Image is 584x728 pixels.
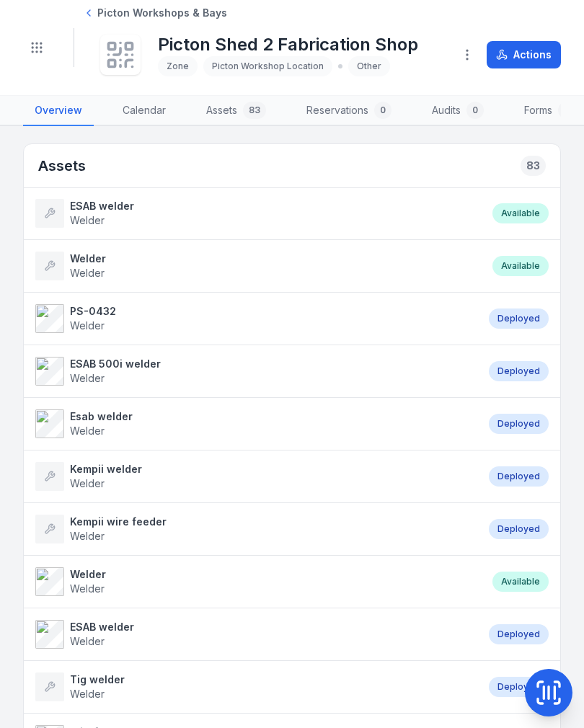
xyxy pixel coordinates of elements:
[35,620,474,649] a: ESAB welderWelder
[70,688,105,700] span: Welder
[243,102,266,119] div: 83
[70,199,134,213] strong: ESAB welder
[35,409,474,438] a: Esab welderWelder
[466,102,484,119] div: 0
[70,425,105,437] span: Welder
[70,462,142,476] strong: Kempii welder
[35,357,474,386] a: ESAB 500i welderWelder
[420,96,495,126] a: Audits0
[70,304,116,319] strong: PS-0432
[70,214,105,226] span: Welder
[70,515,167,529] strong: Kempii wire feeder
[23,96,94,126] a: Overview
[489,677,549,697] div: Deployed
[195,96,278,126] a: Assets83
[70,357,161,371] strong: ESAB 500i welder
[489,361,549,381] div: Deployed
[70,582,105,595] span: Welder
[487,41,561,68] button: Actions
[111,96,177,126] a: Calendar
[35,672,474,701] a: Tig welderWelder
[70,409,133,424] strong: Esab welder
[70,530,105,542] span: Welder
[70,477,105,489] span: Welder
[558,102,575,119] div: 0
[35,199,478,228] a: ESAB welderWelder
[295,96,403,126] a: Reservations0
[35,462,474,491] a: Kempii welderWelder
[521,156,546,176] div: 83
[489,519,549,539] div: Deployed
[158,33,418,56] h1: Picton Shed 2 Fabrication Shop
[35,515,474,543] a: Kempii wire feederWelder
[158,56,198,76] div: Zone
[70,567,106,582] strong: Welder
[492,572,549,592] div: Available
[489,624,549,644] div: Deployed
[70,620,134,634] strong: ESAB welder
[97,6,227,20] span: Picton Workshops & Bays
[35,304,474,333] a: PS-0432Welder
[489,414,549,434] div: Deployed
[492,256,549,276] div: Available
[38,156,86,176] h2: Assets
[70,372,105,384] span: Welder
[70,672,125,687] strong: Tig welder
[374,102,391,119] div: 0
[489,308,549,329] div: Deployed
[83,6,227,20] a: Picton Workshops & Bays
[492,203,549,223] div: Available
[489,466,549,487] div: Deployed
[35,252,478,280] a: WelderWelder
[35,567,478,596] a: WelderWelder
[70,267,105,279] span: Welder
[23,34,50,61] button: Toggle navigation
[212,61,324,71] span: Picton Workshop Location
[70,319,105,332] span: Welder
[348,56,390,76] div: Other
[70,252,106,266] strong: Welder
[70,635,105,647] span: Welder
